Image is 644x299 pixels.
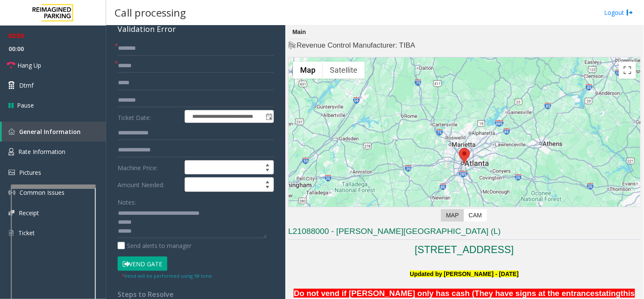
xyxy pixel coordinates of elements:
label: Ticket Date: [115,110,183,123]
button: Toggle fullscreen view [619,62,636,79]
span: Toggle popup [264,111,273,122]
div: Main [290,26,308,39]
label: Notes: [118,195,136,207]
img: 'icon' [8,189,15,196]
img: 'icon' [8,128,15,135]
div: 780 Memorial Drive Southeast, Atlanta, GA [459,148,470,164]
span: General Information [19,128,81,136]
span: Rate Information [18,148,65,156]
h3: L21088000 - [PERSON_NAME][GEOGRAPHIC_DATA] (L) [288,226,641,240]
div: Validation Error [118,23,274,35]
small: Vend will be performed using 9# tone [122,273,212,279]
span: Hang Up [17,61,41,70]
h3: Call processing [110,2,190,23]
font: Updated by [PERSON_NAME] - [DATE] [410,271,519,277]
label: Map [441,209,464,222]
label: Send alerts to manager [118,241,191,250]
span: Increase value [262,161,273,168]
img: 'icon' [8,229,14,237]
a: [STREET_ADDRESS] [415,244,514,255]
label: Machine Price: [115,160,183,175]
img: 'icon' [8,210,14,216]
span: Increase value [262,178,273,185]
span: stating [595,289,621,298]
span: Do not vend if [PERSON_NAME] only has cash (They have signs at the entrance [294,289,595,298]
img: 'icon' [8,148,14,156]
span: Dtmf [19,81,34,90]
a: Logout [605,8,633,17]
img: 'icon' [8,170,15,175]
img: logout [627,8,633,17]
button: Show satellite imagery [323,62,365,79]
label: CAM [464,209,487,222]
h4: Steps to Resolve [118,290,274,299]
label: Amount Needed: [115,177,183,192]
span: Decrease value [262,185,273,191]
button: Show street map [293,62,323,79]
button: Vend Gate [118,256,167,271]
span: Pause [17,101,34,110]
span: Pictures [19,168,41,177]
a: General Information [2,122,106,142]
h4: Revenue Control Manufacturer: TIBA [288,40,641,51]
span: Decrease value [262,168,273,174]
